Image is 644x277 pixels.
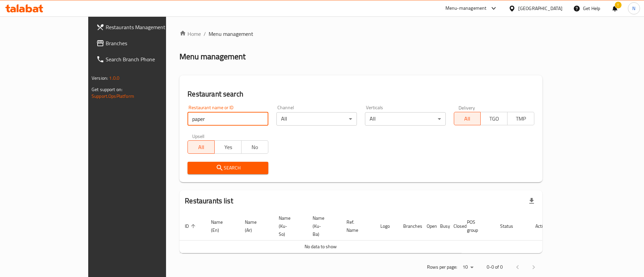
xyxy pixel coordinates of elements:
[518,5,562,12] div: [GEOGRAPHIC_DATA]
[445,4,487,12] div: Menu-management
[435,212,448,240] th: Busy
[187,89,534,99] h2: Restaurant search
[448,212,462,240] th: Closed
[209,30,253,38] span: Menu management
[179,51,246,62] h2: Menu management
[467,218,487,234] span: POS group
[204,30,206,38] li: /
[106,55,191,63] span: Search Branch Phone
[109,74,119,82] span: 1.0.0
[276,112,357,126] div: All
[487,263,503,271] p: 0-0 of 0
[214,140,241,154] button: Yes
[92,85,122,94] span: Get support on:
[244,142,266,152] span: No
[530,212,553,240] th: Action
[185,222,198,230] span: ID
[211,218,231,234] span: Name (En)
[459,105,475,110] label: Delivery
[421,212,435,240] th: Open
[91,51,196,67] a: Search Branch Phone
[454,112,481,125] button: All
[91,35,196,51] a: Branches
[187,162,268,174] button: Search
[375,212,398,240] th: Logo
[185,196,233,206] h2: Restaurants list
[179,212,553,253] table: enhanced table
[457,114,478,124] span: All
[92,92,134,100] a: Support.OpsPlatform
[524,193,540,209] div: Export file
[241,140,268,154] button: No
[106,23,191,31] span: Restaurants Management
[305,242,337,251] span: No data to show
[191,142,212,152] span: All
[460,262,476,272] div: Rows per page:
[480,112,507,125] button: TGO
[187,112,268,126] input: Search for restaurant name or ID..
[245,218,265,234] span: Name (Ar)
[187,140,215,154] button: All
[500,222,522,230] span: Status
[507,112,534,125] button: TMP
[279,214,299,238] span: Name (Ku-So)
[91,19,196,35] a: Restaurants Management
[179,30,542,38] nav: breadcrumb
[193,164,263,172] span: Search
[365,112,445,126] div: All
[483,114,505,124] span: TGO
[346,218,367,234] span: Ref. Name
[510,114,532,124] span: TMP
[313,214,333,238] span: Name (Ku-Ba)
[106,39,191,47] span: Branches
[632,5,635,12] span: N
[398,212,421,240] th: Branches
[217,142,239,152] span: Yes
[192,134,205,138] label: Upsell
[92,74,108,82] span: Version:
[427,263,457,271] p: Rows per page:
